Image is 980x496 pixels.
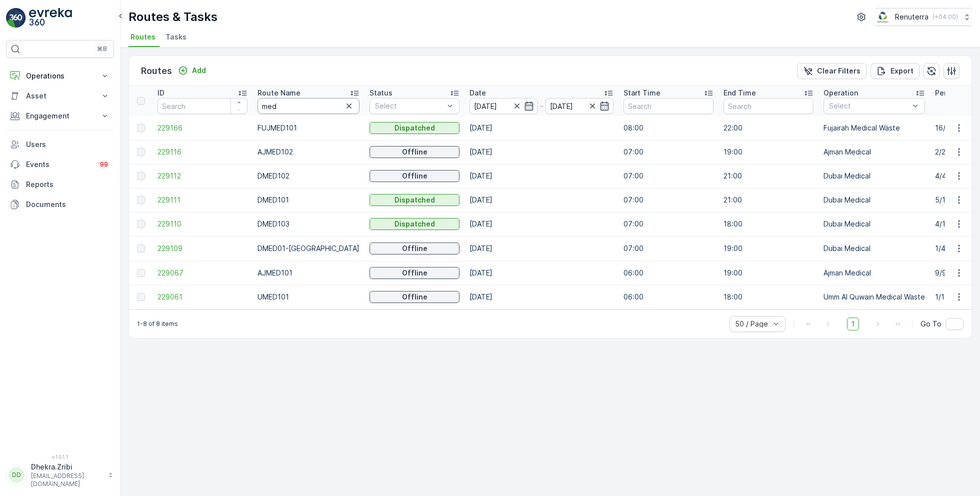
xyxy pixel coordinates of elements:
p: 06:00 [623,292,713,302]
span: Routes [130,32,155,42]
p: 06:00 [623,268,713,278]
p: 07:00 [623,147,713,157]
span: Go To [920,319,941,329]
p: Offline [402,292,427,302]
p: Engagement [26,111,94,121]
p: DMED102 [257,171,359,181]
img: Screenshot_2024-07-26_at_13.33.01.png [875,11,891,22]
input: dd/mm/yyyy [545,98,614,114]
div: Toggle Row Selected [137,148,145,156]
p: DMED103 [257,219,359,229]
a: 229109 [157,243,247,253]
div: Toggle Row Selected [137,124,145,132]
td: [DATE] [464,212,618,236]
p: Dubai Medical [823,195,925,205]
div: Toggle Row Selected [137,244,145,252]
p: Add [192,65,206,75]
p: Dubai Medical [823,243,925,253]
input: dd/mm/yyyy [469,98,538,114]
p: 1-8 of 8 items [137,320,178,328]
button: Engagement [6,106,114,126]
input: Search [623,98,713,114]
p: Operation [823,88,858,98]
span: 1 [847,317,859,330]
span: 229116 [157,147,247,157]
a: Reports [6,174,114,194]
p: Start Time [623,88,660,98]
p: 18:00 [723,219,813,229]
p: Reports [26,179,110,189]
button: Offline [369,267,459,279]
input: Search [157,98,247,114]
p: ID [157,88,164,98]
td: [DATE] [464,285,618,309]
p: 07:00 [623,243,713,253]
button: Offline [369,291,459,303]
div: Toggle Row Selected [137,196,145,204]
p: Route Name [257,88,300,98]
a: 229112 [157,171,247,181]
span: 229067 [157,268,247,278]
button: Export [870,63,919,79]
p: 18:00 [723,292,813,302]
p: FUJMED101 [257,123,359,133]
button: DDDhekra.Zribi[EMAIL_ADDRESS][DOMAIN_NAME] [6,462,114,488]
p: 99 [100,160,108,168]
a: 229111 [157,195,247,205]
p: Date [469,88,486,98]
button: Offline [369,170,459,182]
p: Dubai Medical [823,171,925,181]
button: Dispatched [369,122,459,134]
p: Umm Al Quwain Medical Waste [823,292,925,302]
button: Dispatched [369,218,459,230]
td: [DATE] [464,188,618,212]
p: Events [26,159,92,169]
p: UMED101 [257,292,359,302]
p: AJMED101 [257,268,359,278]
input: Search [723,98,813,114]
a: 229061 [157,292,247,302]
button: Offline [369,242,459,254]
p: Operations [26,71,94,81]
p: Ajman Medical [823,268,925,278]
p: Dispatched [394,123,435,133]
td: [DATE] [464,261,618,285]
p: 07:00 [623,195,713,205]
button: Add [174,64,210,76]
p: Clear Filters [817,66,860,76]
p: Ajman Medical [823,147,925,157]
td: [DATE] [464,116,618,140]
p: 07:00 [623,171,713,181]
p: 22:00 [723,123,813,133]
span: v 1.51.1 [6,454,114,460]
p: 21:00 [723,171,813,181]
p: 08:00 [623,123,713,133]
p: Asset [26,91,94,101]
p: 07:00 [623,219,713,229]
img: logo [6,8,26,28]
p: 21:00 [723,195,813,205]
p: Fujairah Medical Waste [823,123,925,133]
p: 19:00 [723,268,813,278]
p: Offline [402,243,427,253]
p: Dispatched [394,219,435,229]
td: [DATE] [464,236,618,261]
p: Dispatched [394,195,435,205]
a: 229110 [157,219,247,229]
p: End Time [723,88,756,98]
input: Search [257,98,359,114]
a: Users [6,134,114,154]
p: [EMAIL_ADDRESS][DOMAIN_NAME] [31,472,103,488]
p: ⌘B [97,45,107,53]
p: - [540,100,543,112]
div: Toggle Row Selected [137,269,145,277]
p: Users [26,139,110,149]
span: 229166 [157,123,247,133]
button: Offline [369,146,459,158]
p: Select [829,101,909,111]
img: logo_light-DOdMpM7g.png [29,8,72,28]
